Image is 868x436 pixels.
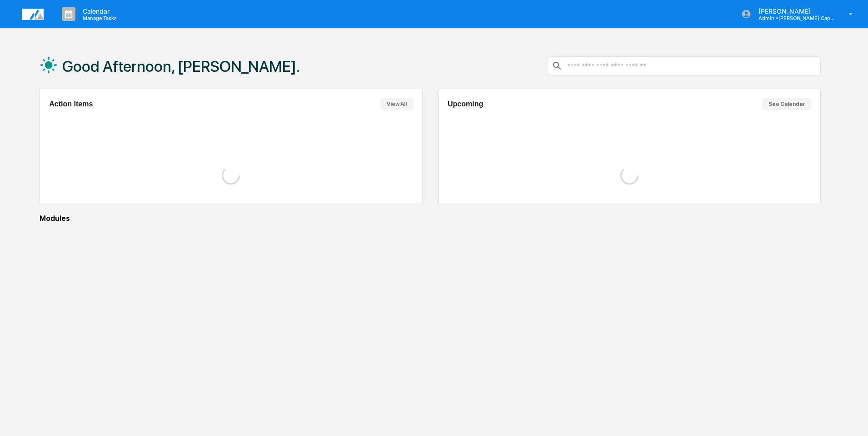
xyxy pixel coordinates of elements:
h1: Good Afternoon, [PERSON_NAME]. [62,57,300,75]
p: Manage Tasks [75,15,121,21]
h2: Upcoming [448,100,483,108]
h2: Action Items [49,100,93,108]
button: View All [380,98,413,110]
p: Admin • [PERSON_NAME] Capital Management [751,15,836,21]
img: logo [22,9,44,20]
p: Calendar [75,7,121,15]
div: Modules [40,214,821,223]
button: See Calendar [762,98,811,110]
p: [PERSON_NAME] [751,7,836,15]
